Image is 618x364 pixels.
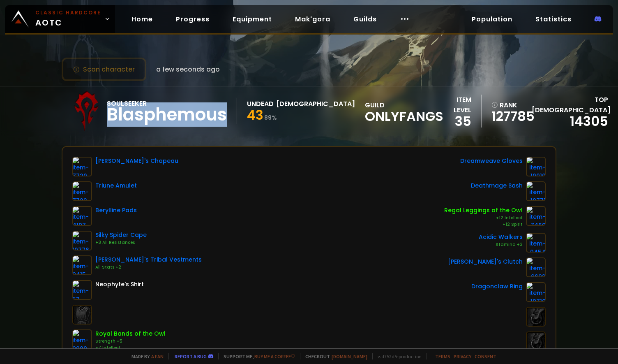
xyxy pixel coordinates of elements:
[72,157,92,176] img: item-7720
[526,157,546,176] img: item-10019
[532,95,609,115] div: Top
[372,353,422,359] span: v. d752d5 - production
[443,95,471,115] div: item level
[5,5,115,33] a: Classic HardcoreAOTC
[72,329,92,349] img: item-9909
[95,239,147,246] div: +3 All Resistances
[95,338,166,345] div: Strength +5
[570,112,608,130] a: 14305
[95,157,178,165] div: [PERSON_NAME]'s Chapeau
[332,353,367,359] a: [DOMAIN_NAME]
[276,99,355,109] div: [DEMOGRAPHIC_DATA]
[300,353,367,359] span: Checkout
[347,11,383,28] a: Guilds
[72,231,92,250] img: item-10776
[288,11,337,28] a: Mak'gora
[465,11,519,28] a: Population
[460,157,523,165] div: Dreamweave Gloves
[95,264,202,271] div: All Stats +2
[526,257,546,277] img: item-6693
[526,233,546,253] img: item-9454
[448,257,523,266] div: [PERSON_NAME]'s Clutch
[247,99,274,109] div: Undead
[526,206,546,226] img: item-7469
[491,110,527,123] a: 127785
[444,215,523,221] div: +12 Intellect
[365,100,443,123] div: guild
[95,255,202,264] div: [PERSON_NAME]'s Tribal Vestments
[151,353,164,359] a: a fan
[95,206,137,215] div: Berylline Pads
[107,109,227,121] div: Blasphemous
[526,181,546,201] img: item-10771
[264,114,277,122] small: 89 %
[72,206,92,226] img: item-4197
[107,98,227,109] div: Soulseeker
[443,115,471,128] div: 35
[95,329,166,338] div: Royal Bands of the Owl
[471,181,523,190] div: Deathmage Sash
[454,353,471,359] a: Privacy
[62,58,146,81] button: Scan character
[365,110,443,123] span: OnlyFangs
[218,353,295,359] span: Support me,
[95,280,144,289] div: Neophyte's Shirt
[95,345,166,351] div: +7 Intellect
[95,181,137,190] div: Triune Amulet
[72,280,92,300] img: item-53
[169,11,216,28] a: Progress
[72,181,92,201] img: item-7722
[479,241,523,248] div: Stamina +3
[72,255,92,275] img: item-9415
[247,106,263,124] span: 43
[127,353,164,359] span: Made by
[35,9,101,16] small: Classic Hardcore
[475,353,496,359] a: Consent
[444,221,523,228] div: +12 Spirit
[156,64,220,74] span: a few seconds ago
[435,353,450,359] a: Terms
[95,231,147,239] div: Silky Spider Cape
[35,9,101,29] span: AOTC
[444,206,523,215] div: Regal Leggings of the Owl
[125,11,159,28] a: Home
[175,353,207,359] a: Report a bug
[526,282,546,302] img: item-10710
[479,233,523,241] div: Acidic Walkers
[529,11,578,28] a: Statistics
[226,11,279,28] a: Equipment
[254,353,295,359] a: Buy me a coffee
[471,282,523,291] div: Dragonclaw Ring
[532,105,611,115] span: [DEMOGRAPHIC_DATA]
[491,100,527,110] div: rank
